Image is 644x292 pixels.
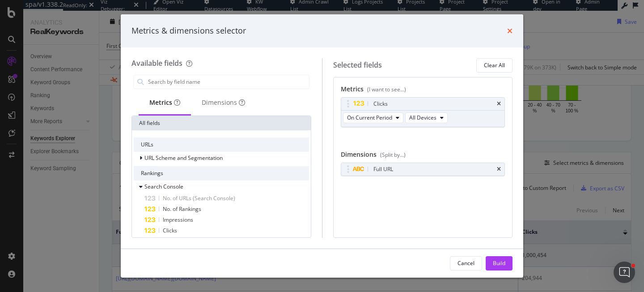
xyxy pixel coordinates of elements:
span: Search Console [144,183,183,190]
div: Metrics [341,85,505,97]
div: times [497,167,501,172]
button: Build [486,256,513,271]
div: Selected fields [333,60,382,70]
div: Dimensions [202,98,245,107]
div: Rankings [134,166,309,180]
span: No. of URLs (Search Console) [163,194,235,202]
div: Dimensions [341,150,505,163]
div: Available fields [131,58,182,68]
button: Clear All [476,58,513,73]
div: times [507,25,513,37]
div: Metrics [149,98,180,107]
div: modal [121,14,523,278]
div: (Split by...) [380,151,406,159]
span: No. of Rankings [163,205,201,213]
button: Cancel [450,256,482,271]
div: Full URLtimes [341,163,505,176]
div: Metrics & dimensions selector [131,25,246,37]
div: times [497,101,501,107]
div: URLs [134,137,309,152]
div: Full URL [373,165,393,174]
span: Impressions [163,216,193,223]
div: (I want to see...) [367,86,406,93]
div: Build [493,259,505,267]
span: URL Scheme and Segmentation [144,154,223,162]
div: Clear All [484,61,505,69]
div: ClickstimesOn Current PeriodAll Devices [341,97,505,127]
button: On Current Period [343,112,403,123]
input: Search by field name [147,75,309,89]
div: Clicks [373,99,388,108]
div: Cancel [458,259,475,267]
button: All Devices [405,112,448,123]
iframe: Intercom live chat [614,262,635,283]
span: All Devices [409,114,436,121]
div: All fields [132,116,311,130]
span: Clicks [163,227,177,234]
span: On Current Period [347,114,392,121]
